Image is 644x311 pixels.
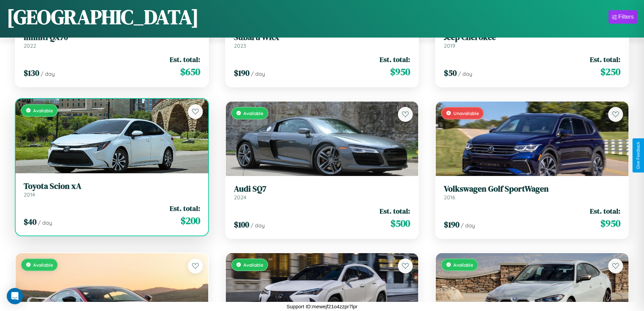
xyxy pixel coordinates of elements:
span: Est. total: [170,203,200,213]
a: Jeep Cherokee2019 [444,32,620,49]
h3: Toyota Scion xA [24,181,200,191]
p: Support ID: mewejf21o4zzpr7lpr [286,302,357,311]
div: Filters [618,14,634,20]
div: Give Feedback [636,142,641,169]
h3: Infiniti QX70 [24,32,200,42]
span: $ 100 [234,219,249,230]
span: $ 650 [180,65,200,79]
h3: Audi SQ7 [234,184,410,194]
span: Est. total: [380,206,410,216]
span: $ 950 [390,65,410,79]
span: 2014 [24,191,35,198]
span: Est. total: [590,54,620,64]
span: $ 190 [444,219,459,230]
span: $ 190 [234,67,249,79]
button: Filters [609,10,637,24]
span: Est. total: [590,206,620,216]
span: $ 40 [24,216,37,227]
span: / day [41,70,55,77]
div: Open Intercom Messenger [7,288,23,304]
span: Available [33,262,53,268]
span: / day [461,222,475,229]
span: $ 500 [390,217,410,230]
a: Subaru WRX2023 [234,32,410,49]
span: $ 950 [600,217,620,230]
span: / day [251,70,265,77]
span: $ 50 [444,67,457,79]
h3: Subaru WRX [234,32,410,42]
span: / day [251,222,265,229]
span: 2016 [444,194,455,201]
h3: Jeep Cherokee [444,32,620,42]
span: 2019 [444,42,455,49]
span: Available [453,262,473,268]
span: 2023 [234,42,246,49]
h1: [GEOGRAPHIC_DATA] [7,3,199,31]
span: / day [458,70,472,77]
a: Toyota Scion xA2014 [24,181,200,198]
span: Est. total: [380,54,410,64]
a: Audi SQ72024 [234,184,410,201]
span: Est. total: [170,54,200,64]
span: 2024 [234,194,246,201]
span: $ 130 [24,67,39,79]
a: Volkswagen Golf SportWagen2016 [444,184,620,201]
h3: Volkswagen Golf SportWagen [444,184,620,194]
span: $ 200 [181,214,200,227]
span: / day [38,219,52,226]
span: Available [243,262,263,268]
span: Unavailable [453,110,479,116]
span: Available [33,108,53,113]
span: $ 250 [600,65,620,79]
a: Infiniti QX702022 [24,32,200,49]
span: 2022 [24,42,36,49]
span: Available [243,110,263,116]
